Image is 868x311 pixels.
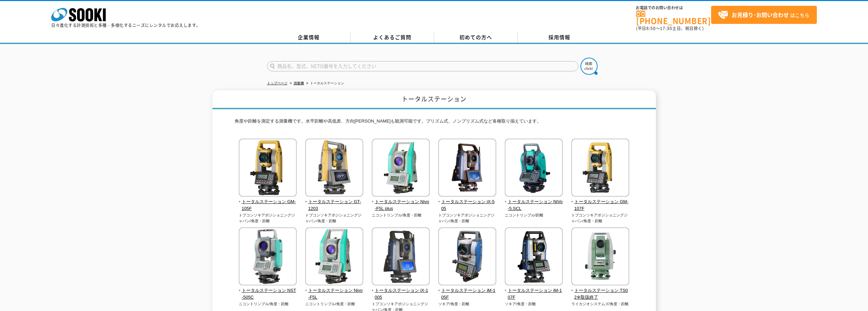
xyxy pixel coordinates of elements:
p: ソキア/角度・距離 [438,301,497,307]
p: トプコンソキアポジショニングジャパン/角度・距離 [305,212,364,224]
span: トータルステーション Nivo-F5L plus [372,198,430,213]
a: [PHONE_NUMBER] [636,11,711,25]
span: トータルステーション TS02※取扱終了 [571,287,630,301]
h1: トータルステーション [212,90,656,109]
a: トータルステーション NiVo-5.SCL [505,192,563,212]
img: トータルステーション GM-105F [239,139,297,198]
p: ニコントリンブル/角度・距離 [372,212,430,218]
span: はこちら [718,10,809,20]
p: トプコンソキアポジショニングジャパン/角度・距離 [571,212,630,224]
span: トータルステーション GT-1203 [305,198,364,213]
span: トータルステーション iX-505 [438,198,497,213]
a: よくあるご質問 [351,32,434,43]
p: 日々進化する計測技術と多種・多様化するニーズにレンタルでお応えします。 [51,23,201,27]
img: btn_search.png [580,58,598,75]
input: 商品名、型式、NETIS番号を入力してください [267,61,578,71]
img: トータルステーション NST-505C [239,227,297,287]
span: 17:30 [660,25,672,31]
a: 採用情報 [518,32,601,43]
img: トータルステーション GM-107F [571,139,629,198]
a: トータルステーション NST-505C [239,281,297,301]
span: トータルステーション iX-1005 [372,287,430,301]
span: トータルステーション GM-107F [571,198,630,213]
a: トータルステーション Nivo-F5L plus [372,192,430,212]
span: トータルステーション NiVo-5.SCL [505,198,563,213]
span: 初めての方へ [459,33,492,41]
img: トータルステーション iM-105F [438,227,496,287]
span: トータルステーション iM-107F [505,287,563,301]
a: トータルステーション iM-107F [505,281,563,301]
p: トプコンソキアポジショニングジャパン/角度・距離 [239,212,297,224]
p: トプコンソキアポジショニングジャパン/角度・距離 [438,212,497,224]
li: トータルステーション [305,80,344,87]
p: ニコントリンブル/距離 [505,212,563,218]
p: ソキア/角度・距離 [505,301,563,307]
p: ニコントリンブル/角度・距離 [239,301,297,307]
span: 8:50 [646,25,656,31]
a: 測量機 [294,81,304,85]
span: トータルステーション GM-105F [239,198,297,213]
span: お電話でのお問い合わせは [636,6,711,10]
a: 初めての方へ [434,32,518,43]
p: ライカジオシステムズ/角度・距離 [571,301,630,307]
span: トータルステーション NST-505C [239,287,297,301]
a: トータルステーション GT-1203 [305,192,364,212]
img: トータルステーション NiVo-5.SCL [505,139,563,198]
span: (平日 ～ 土日、祝日除く) [636,25,704,31]
img: トータルステーション iX-505 [438,139,496,198]
span: トータルステーション Nivo-F5L [305,287,364,301]
img: トータルステーション iM-107F [505,227,563,287]
a: トータルステーション iM-105F [438,281,497,301]
strong: お見積り･お問い合わせ [732,11,789,19]
img: トータルステーション Nivo-F5L [305,227,363,287]
a: 企業情報 [267,32,351,43]
img: トータルステーション TS02※取扱終了 [571,227,629,287]
img: トータルステーション Nivo-F5L plus [372,139,430,198]
p: ニコントリンブル/角度・距離 [305,301,364,307]
a: トータルステーション iX-505 [438,192,497,212]
img: トータルステーション GT-1203 [305,139,363,198]
a: トータルステーション GM-107F [571,192,630,212]
span: トータルステーション iM-105F [438,287,497,301]
a: お見積り･お問い合わせはこちら [711,6,817,24]
a: トータルステーション iX-1005 [372,281,430,301]
a: トータルステーション GM-105F [239,192,297,212]
a: トータルステーション Nivo-F5L [305,281,364,301]
p: 角度や距離を測定する測量機です。水平距離や高低差、方向[PERSON_NAME]も観測可能です。プリズム式、ノンプリズム式など各種取り揃えています。 [235,118,634,128]
img: トータルステーション iX-1005 [372,227,430,287]
a: トータルステーション TS02※取扱終了 [571,281,630,301]
a: トップページ [267,81,288,85]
